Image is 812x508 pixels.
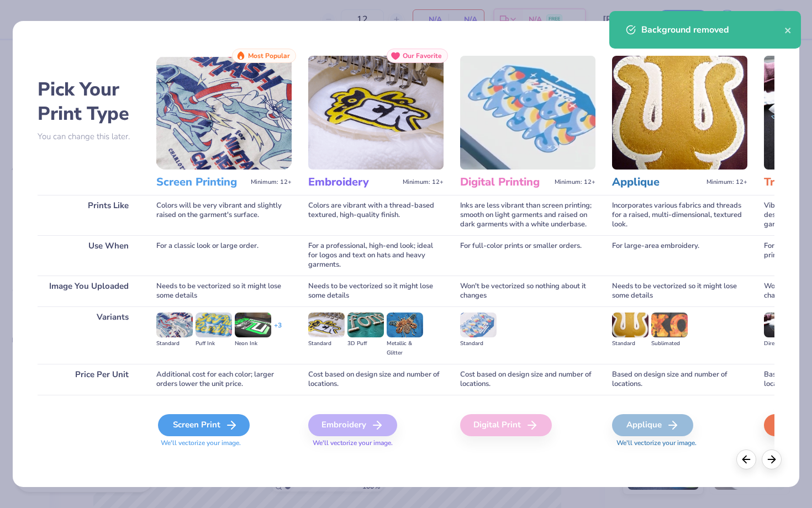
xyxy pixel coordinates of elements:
div: Image You Uploaded [38,276,140,306]
img: Standard [156,313,193,337]
div: Use When [38,235,140,276]
div: Background removed [641,23,784,36]
img: Applique [612,56,747,170]
span: We'll vectorize your image. [156,438,292,448]
div: Embroidery [308,414,397,436]
img: Embroidery [308,56,444,170]
div: Cost based on design size and number of locations. [460,364,595,395]
div: Standard [612,339,648,348]
img: 3D Puff [347,313,384,337]
div: Standard [156,339,193,348]
div: Incorporates various fabrics and threads for a raised, multi-dimensional, textured look. [612,195,747,235]
h3: Applique [612,175,702,189]
span: We'll vectorize your image. [612,438,747,448]
img: Screen Printing [156,56,292,170]
div: Puff Ink [196,339,232,348]
div: 3D Puff [347,339,384,348]
div: For full-color prints or smaller orders. [460,235,595,276]
span: Minimum: 12+ [251,178,292,186]
div: Sublimated [651,339,688,348]
img: Standard [612,313,648,337]
div: For a professional, high-end look; ideal for logos and text on hats and heavy garments. [308,235,444,276]
div: Needs to be vectorized so it might lose some details [156,276,292,306]
h3: Digital Printing [460,175,550,189]
img: Metallic & Glitter [387,313,423,337]
div: For a classic look or large order. [156,235,292,276]
div: + 3 [274,321,282,340]
div: Inks are less vibrant than screen printing; smooth on light garments and raised on dark garments ... [460,195,595,235]
h3: Screen Printing [156,175,246,189]
div: Colors will be very vibrant and slightly raised on the garment's surface. [156,195,292,235]
img: Standard [308,313,345,337]
div: Screen Print [158,414,250,436]
img: Neon Ink [235,313,271,337]
span: Our Favorite [403,52,442,60]
div: Standard [460,339,497,348]
span: Minimum: 12+ [555,178,595,186]
div: Digital Print [460,414,552,436]
span: Minimum: 12+ [706,178,747,186]
div: Additional cost for each color; larger orders lower the unit price. [156,364,292,395]
div: Based on design size and number of locations. [612,364,747,395]
p: You can change this later. [38,132,140,141]
div: Standard [308,339,345,348]
h3: Embroidery [308,175,398,189]
img: Puff Ink [196,313,232,337]
div: Price Per Unit [38,364,140,395]
div: Cost based on design size and number of locations. [308,364,444,395]
span: Minimum: 12+ [403,178,444,186]
div: Variants [38,306,140,363]
div: Neon Ink [235,339,271,348]
img: Digital Printing [460,56,595,170]
div: Metallic & Glitter [387,339,423,358]
img: Standard [460,313,497,337]
span: We'll vectorize your image. [308,438,444,448]
img: Sublimated [651,313,688,337]
div: Direct-to-film [764,339,800,348]
div: Prints Like [38,195,140,235]
div: Won't be vectorized so nothing about it changes [460,276,595,306]
h2: Pick Your Print Type [38,77,140,126]
div: Needs to be vectorized so it might lose some details [308,276,444,306]
span: Most Popular [248,52,290,60]
div: Colors are vibrant with a thread-based textured, high-quality finish. [308,195,444,235]
div: Applique [612,414,693,436]
img: Direct-to-film [764,313,800,337]
div: For large-area embroidery. [612,235,747,276]
button: close [784,23,792,36]
div: Needs to be vectorized so it might lose some details [612,276,747,306]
